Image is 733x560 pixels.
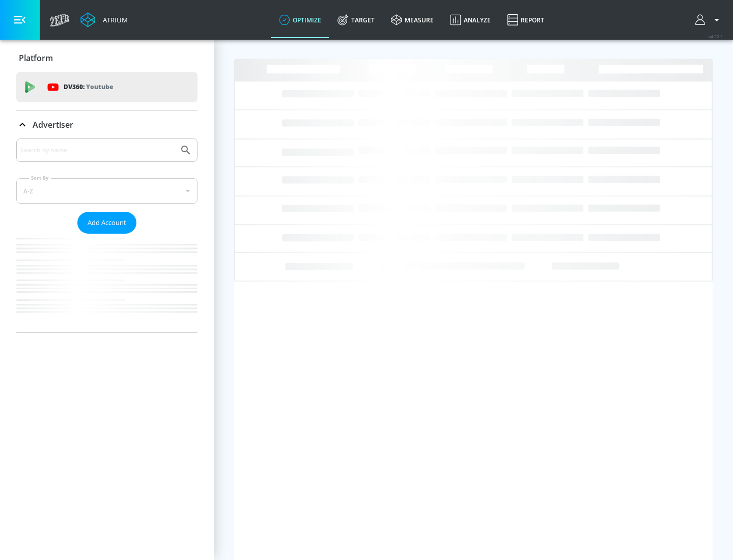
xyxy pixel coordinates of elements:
a: measure [383,2,442,38]
nav: list of Advertiser [16,234,198,332]
div: Advertiser [16,138,198,332]
div: DV360: Youtube [16,72,198,102]
a: Report [499,2,552,38]
p: DV360: [64,81,113,93]
p: Youtube [86,81,113,92]
p: Platform [19,52,53,64]
label: Sort By [29,175,51,181]
span: Add Account [88,217,126,229]
p: Advertiser [33,119,73,130]
div: Atrium [99,15,128,24]
a: Atrium [80,12,128,27]
div: Platform [16,44,198,72]
span: v 4.22.2 [709,34,723,39]
button: Add Account [77,212,136,234]
a: Target [329,2,383,38]
input: Search by name [20,144,175,157]
div: Advertiser [16,110,198,139]
a: optimize [271,2,329,38]
a: Analyze [442,2,499,38]
div: A-Z [16,178,198,204]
